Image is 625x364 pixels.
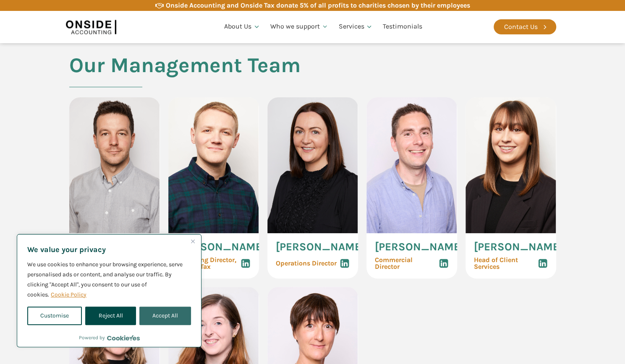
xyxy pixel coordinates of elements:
[265,13,334,41] a: Who we support
[494,19,556,34] a: Contact Us
[191,239,195,243] img: Close
[50,291,87,299] a: Cookie Policy
[188,236,198,246] button: Close
[79,333,140,342] div: Powered by
[378,13,427,41] a: Testimonials
[333,13,378,41] a: Services
[504,21,538,32] div: Contact Us
[27,260,191,300] p: We use cookies to enhance your browsing experience, serve personalised ads or content, and analys...
[375,242,464,252] span: [PERSON_NAME]
[107,335,140,341] a: Visit CookieYes website
[276,260,337,267] span: Operations Director
[177,257,236,270] span: Managing Director, Onside Tax
[474,242,563,252] span: [PERSON_NAME]
[474,257,538,270] span: Head of Client Services
[276,242,365,252] span: [PERSON_NAME]
[27,307,82,325] button: Customise
[66,17,116,36] img: Onside Accounting
[17,234,201,347] div: We value your privacy
[69,54,301,97] h2: Our Management Team
[177,242,266,252] span: [PERSON_NAME]
[375,257,439,270] span: Commercial Director
[85,307,136,325] button: Reject All
[219,13,265,41] a: About Us
[139,307,191,325] button: Accept All
[27,244,191,255] p: We value your privacy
